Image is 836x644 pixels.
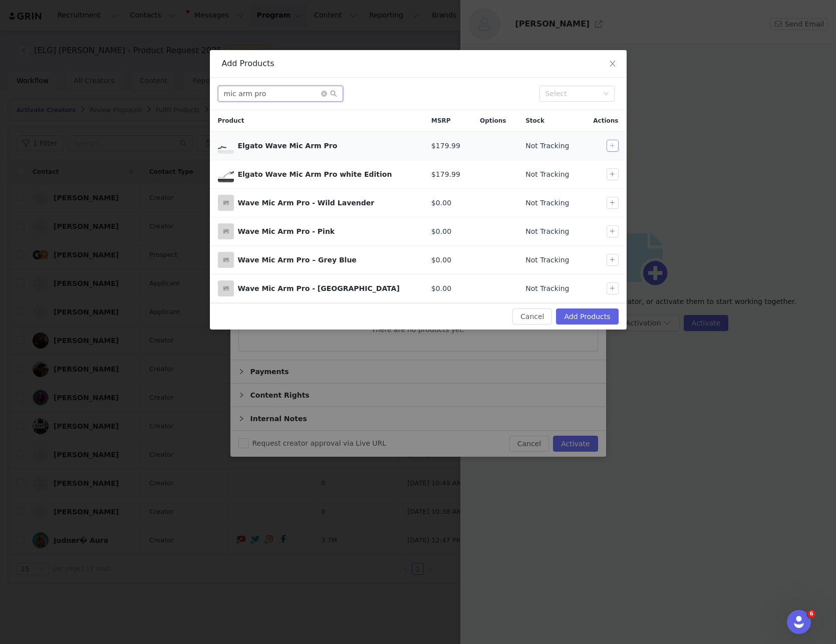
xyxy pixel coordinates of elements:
img: placeholder-square.jpg [218,280,234,296]
img: placeholder-square.jpg [218,195,234,211]
span: $0.00 [431,283,451,294]
span: Not Tracking [525,283,569,294]
span: Stock [525,116,544,125]
span: Not Tracking [525,226,569,237]
img: placeholder-square.jpg [218,252,234,268]
span: Product [218,116,244,125]
img: d10ec39f-74ff-4517-ae75-f486dc3a3a36.png [218,138,234,154]
div: Select [545,89,600,99]
div: Actions [582,110,627,131]
input: Search... [218,86,343,102]
span: $179.99 [431,141,460,151]
span: Elgato Wave Mic Arm Pro [218,138,234,154]
iframe: Intercom live chat [787,610,811,634]
div: Wave Mic Arm Pro – Grey Blue [238,255,415,265]
img: placeholder-square.jpg [218,223,234,239]
span: Not Tracking [525,198,569,208]
div: Wave Mic Arm Pro - [GEOGRAPHIC_DATA] [238,283,415,294]
span: MSRP [431,116,451,125]
span: Options [480,116,506,125]
div: Elgato Wave Mic Arm Pro white Edition [238,169,415,180]
button: Close [599,50,627,78]
i: icon: close-circle [321,91,327,97]
i: icon: close [609,60,617,68]
div: Wave Mic Arm Pro - Wild Lavender [238,198,415,208]
span: 6 [807,610,815,618]
span: Wave Mic Arm Pro – Grey Blue [218,252,234,268]
span: Not Tracking [525,169,569,180]
div: Add Products [222,58,615,69]
span: Wave Mic Arm Pro - Pink [218,223,234,239]
button: Add Products [556,308,618,325]
button: Cancel [512,308,552,325]
i: icon: search [330,90,337,97]
span: Elgato Wave Mic Arm Pro white Edition [218,166,234,182]
span: Not Tracking [525,141,569,151]
span: $0.00 [431,255,451,265]
img: 56065aa4-cccd-4adb-8e40-82235b053597.png [218,166,234,182]
span: Not Tracking [525,255,569,265]
span: $0.00 [431,198,451,208]
span: $179.99 [431,169,460,180]
span: Wave Mic Arm Pro - Forest Green [218,280,234,296]
div: Wave Mic Arm Pro - Pink [238,226,415,237]
span: Wave Mic Arm Pro - Wild Lavender [218,195,234,211]
span: $0.00 [431,226,451,237]
div: Elgato Wave Mic Arm Pro [238,141,415,151]
i: icon: down [603,91,609,98]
